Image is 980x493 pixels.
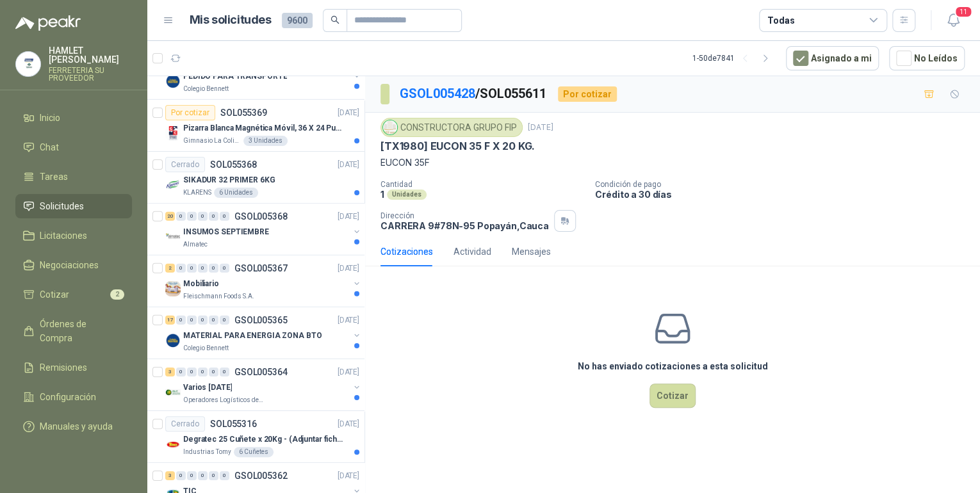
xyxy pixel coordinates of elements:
[40,229,87,243] span: Licitaciones
[187,264,197,273] div: 0
[40,287,69,302] span: Cotizar
[595,189,975,200] p: Crédito a 30 días
[338,366,359,378] p: [DATE]
[692,48,776,69] div: 1 - 50 de 7841
[15,15,81,31] img: Logo peakr
[165,471,175,480] div: 3
[183,278,219,290] p: Mobiliario
[209,368,218,376] div: 0
[243,136,288,146] div: 3 Unidades
[198,471,208,480] div: 0
[183,239,208,250] p: Almatec
[165,229,181,245] img: Company Logo
[15,414,132,439] a: Manuales y ayuda
[338,263,359,275] p: [DATE]
[942,9,965,32] button: 11
[512,245,551,259] div: Mensajes
[198,264,208,273] div: 0
[15,253,132,277] a: Negociaciones
[187,368,197,376] div: 0
[165,364,362,405] a: 3 0 0 0 0 0 GSOL005364[DATE] Company LogoVarios [DATE]Operadores Logísticos del Caribe
[40,258,99,272] span: Negociaciones
[165,74,181,89] img: Company Logo
[187,316,197,325] div: 0
[198,212,208,221] div: 0
[40,170,68,184] span: Tareas
[220,368,229,376] div: 0
[380,245,433,259] div: Cotizaciones
[383,120,397,134] img: Company Logo
[176,212,186,221] div: 0
[40,140,59,154] span: Chat
[165,281,181,296] img: Company Logo
[183,395,264,405] p: Operadores Logísticos del Caribe
[190,11,272,29] h1: Mis solicitudes
[183,70,287,83] p: PEDIDO PARA TRANSPORTE
[16,52,40,76] img: Company Logo
[183,84,229,94] p: Colegio Bennett
[453,245,491,259] div: Actividad
[400,84,548,104] p: / SOL055611
[234,368,288,376] p: GSOL005364
[40,317,120,345] span: Órdenes de Compra
[210,419,257,428] p: SOL055316
[220,212,229,221] div: 0
[234,212,288,221] p: GSOL005368
[15,135,132,159] a: Chat
[165,177,181,193] img: Company Logo
[338,418,359,430] p: [DATE]
[147,152,364,204] a: CerradoSOL055368[DATE] Company LogoSIKADUR 32 PRIMER 6KGKLARENS6 Unidades
[767,13,794,28] div: Todas
[165,212,175,221] div: 20
[528,122,553,134] p: [DATE]
[183,188,211,198] p: KLARENS
[15,165,132,189] a: Tareas
[165,333,181,348] img: Company Logo
[209,212,218,221] div: 0
[176,471,186,480] div: 0
[380,189,384,200] p: 1
[147,411,364,463] a: CerradoSOL055316[DATE] Company LogoDegratec 25 Cuñete x 20Kg - (Adjuntar ficha técnica)Industrias...
[380,140,535,153] p: [TX1980] EUCON 35 F X 20 KG.
[380,211,549,220] p: Dirección
[183,330,322,342] p: MATERIAL PARA ENERGIA ZONA BTO
[331,15,339,24] span: search
[187,471,197,480] div: 0
[187,212,197,221] div: 0
[147,100,364,152] a: Por cotizarSOL055369[DATE] Company LogoPizarra Blanca Magnética Móvil, 36 X 24 Pulgadas, DobGimna...
[338,159,359,171] p: [DATE]
[380,118,523,137] div: CONSTRUCTORA GRUPO FIP
[165,437,181,452] img: Company Logo
[380,220,549,231] p: CARRERA 9#78N-95 Popayán , Cauca
[595,180,975,189] p: Condición de pago
[183,291,254,302] p: Fleischmann Foods S.A.
[15,312,132,350] a: Órdenes de Compra
[165,261,362,302] a: 2 0 0 0 0 0 GSOL005367[DATE] Company LogoMobiliarioFleischmann Foods S.A.
[49,67,132,82] p: FERRETERIA SU PROVEEDOR
[110,289,124,300] span: 2
[183,174,275,186] p: SIKADUR 32 PRIMER 6KG
[183,343,229,353] p: Colegio Bennett
[165,209,362,250] a: 20 0 0 0 0 0 GSOL005368[DATE] Company LogoINSUMOS SEPTIEMBREAlmatec
[234,471,288,480] p: GSOL005362
[176,316,186,325] div: 0
[15,355,132,380] a: Remisiones
[380,156,965,170] p: EUCON 35F
[165,125,181,141] img: Company Logo
[338,470,359,482] p: [DATE]
[234,316,288,325] p: GSOL005365
[220,264,229,273] div: 0
[165,105,215,120] div: Por cotizar
[210,160,257,169] p: SOL055368
[165,312,362,353] a: 17 0 0 0 0 0 GSOL005365[DATE] Company LogoMATERIAL PARA ENERGIA ZONA BTOColegio Bennett
[40,111,60,125] span: Inicio
[165,368,175,376] div: 3
[183,382,232,394] p: Varios [DATE]
[578,359,768,373] h3: No has enviado cotizaciones a esta solicitud
[558,86,617,102] div: Por cotizar
[15,223,132,248] a: Licitaciones
[183,136,241,146] p: Gimnasio La Colina
[338,314,359,327] p: [DATE]
[165,385,181,400] img: Company Logo
[649,384,696,408] button: Cotizar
